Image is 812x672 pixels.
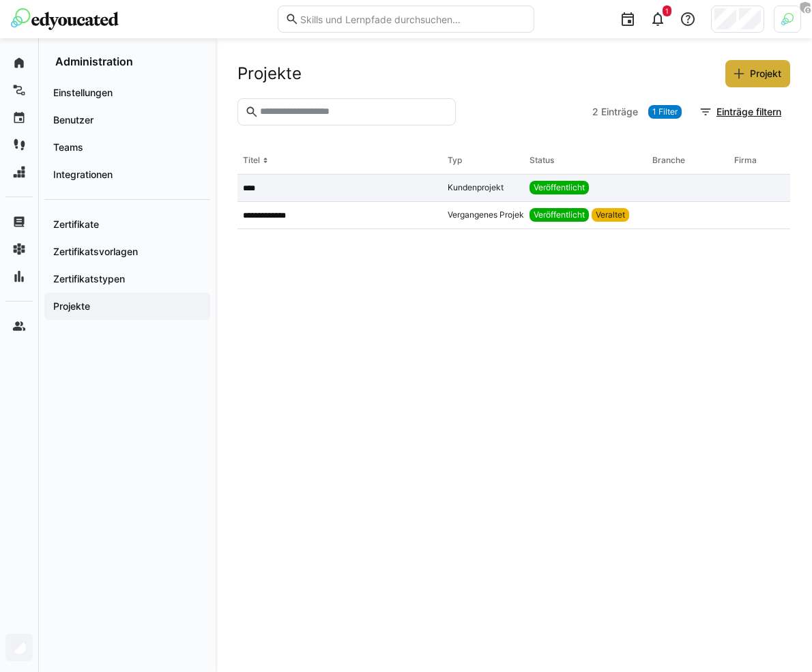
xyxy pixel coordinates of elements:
[714,105,783,119] span: Einträge filtern
[748,67,783,81] span: Projekt
[530,155,554,166] div: Status
[299,13,527,25] input: Skills und Lernpfade durchsuchen…
[534,209,585,220] span: Veröffentlicht
[601,105,638,119] span: Einträge
[448,182,504,193] app-project-type: Kundenprojekt
[237,63,302,84] h2: Projekte
[692,98,790,126] button: Einträge filtern
[665,7,669,15] span: 1
[734,155,757,166] div: Firma
[243,155,260,166] div: Titel
[448,155,462,166] div: Typ
[725,60,790,87] button: Projekt
[448,209,527,220] app-project-type: Vergangenes Projekt
[652,155,685,166] div: Branche
[652,106,678,117] span: 1 Filter
[592,105,598,119] span: 2
[534,182,585,193] span: Veröffentlicht
[596,209,625,220] span: Veraltet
